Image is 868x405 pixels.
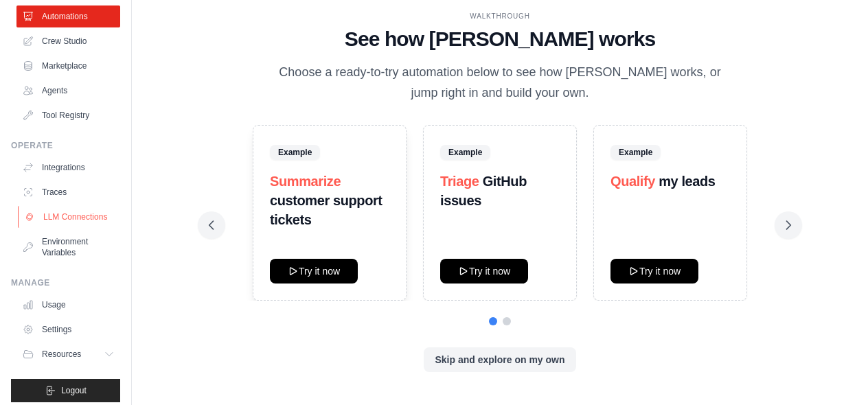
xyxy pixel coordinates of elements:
[440,174,479,189] span: Triage
[16,343,120,365] button: Resources
[11,140,120,151] div: Operate
[16,55,120,77] a: Marketplace
[659,174,715,189] strong: my leads
[16,30,120,52] a: Crew Studio
[799,339,868,405] div: Chatwidget
[16,294,120,316] a: Usage
[11,277,120,288] div: Manage
[799,339,868,405] iframe: Chat Widget
[11,379,120,402] button: Logout
[610,174,655,189] span: Qualify
[209,27,791,51] h1: See how [PERSON_NAME] works
[42,349,81,360] span: Resources
[610,259,698,283] button: Try it now
[16,319,120,340] a: Settings
[61,385,87,396] span: Logout
[270,145,320,160] span: Example
[270,174,341,189] span: Summarize
[424,347,575,372] button: Skip and explore on my own
[270,193,382,227] strong: customer support tickets
[440,145,490,160] span: Example
[16,181,120,203] a: Traces
[269,62,731,103] p: Choose a ready-to-try automation below to see how [PERSON_NAME] works, or jump right in and build...
[18,206,122,228] a: LLM Connections
[16,80,120,102] a: Agents
[16,104,120,126] a: Tool Registry
[16,157,120,178] a: Integrations
[440,259,528,283] button: Try it now
[209,11,791,21] div: WALKTHROUGH
[16,231,120,264] a: Environment Variables
[440,174,527,208] strong: GitHub issues
[610,145,661,160] span: Example
[16,5,120,27] a: Automations
[270,259,358,283] button: Try it now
